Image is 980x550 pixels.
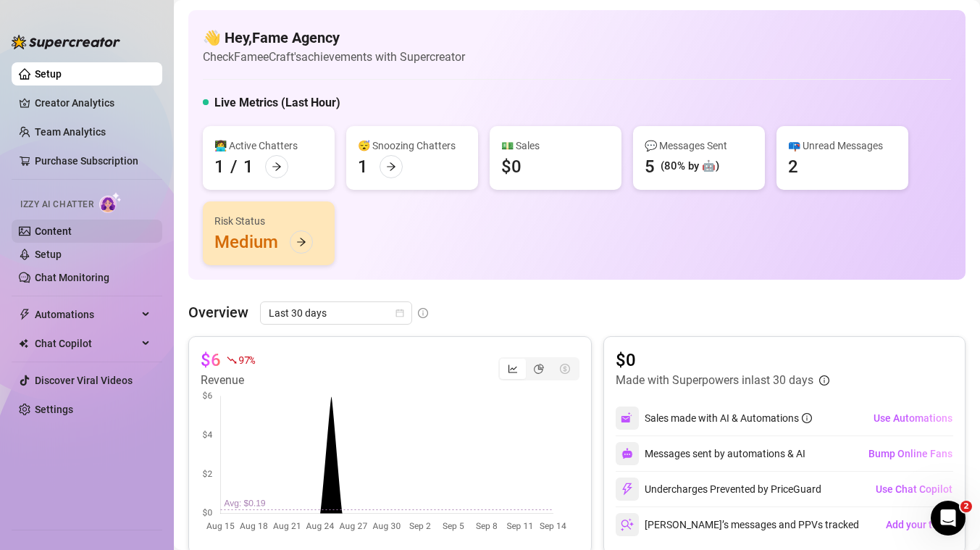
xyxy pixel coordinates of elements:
a: Chat Monitoring [35,272,109,283]
img: svg%3e [621,412,634,425]
div: Sales made with AI & Automations [645,410,812,426]
article: Check FameeCraft's achievements with Supercreator [203,48,465,66]
span: Bump Online Fans [868,448,952,459]
div: 👩‍💻 Active Chatters [214,138,323,154]
img: Chat Copilot [19,338,28,349]
button: Bump Online Fans [868,442,953,465]
a: Discover Viral Videos [35,375,133,386]
span: 2 [960,501,972,512]
div: 💬 Messages Sent [645,138,753,154]
div: segmented control [498,357,579,380]
span: Izzy AI Chatter [20,198,93,212]
span: pie-chart [534,364,544,374]
span: Automations [35,303,138,326]
a: Content [35,225,72,237]
a: Setup [35,68,62,80]
span: Add your team [886,519,952,530]
img: svg%3e [621,448,633,459]
div: 5 [645,155,655,178]
span: thunderbolt [19,309,30,320]
div: (80% by 🤖) [661,158,719,175]
article: Overview [188,301,248,323]
h4: 👋 Hey, Fame Agency [203,28,465,48]
span: arrow-right [296,237,306,247]
div: 1 [214,155,225,178]
span: fall [227,355,237,365]
article: $6 [201,349,221,372]
span: Chat Copilot [35,332,138,355]
span: 97 % [238,353,255,367]
img: svg%3e [621,483,634,496]
span: dollar-circle [560,364,570,374]
div: 1 [358,155,368,178]
a: Creator Analytics [35,91,151,114]
div: 💵 Sales [501,138,610,154]
div: 1 [243,155,254,178]
span: arrow-right [386,162,396,172]
img: logo-BBDzfeDw.svg [12,35,120,49]
a: Settings [35,404,73,415]
button: Use Chat Copilot [875,478,953,501]
a: Purchase Subscription [35,149,151,172]
iframe: Intercom live chat [931,501,966,536]
div: Undercharges Prevented by PriceGuard [616,478,821,501]
span: info-circle [819,375,829,386]
a: Team Analytics [35,126,106,138]
span: Use Automations [874,412,952,424]
a: Setup [35,249,62,260]
span: info-circle [802,413,812,423]
span: info-circle [418,308,428,318]
img: AI Chatter [99,192,122,213]
div: $0 [501,155,522,178]
span: calendar [395,309,404,317]
div: Messages sent by automations & AI [616,442,805,465]
div: 📪 Unread Messages [788,138,897,154]
article: $0 [616,349,829,372]
span: Last 30 days [269,302,403,324]
button: Add your team [885,513,953,536]
img: svg%3e [621,518,634,531]
div: 😴 Snoozing Chatters [358,138,466,154]
article: Revenue [201,372,255,389]
div: [PERSON_NAME]’s messages and PPVs tracked [616,513,859,536]
div: Risk Status [214,213,323,229]
article: Made with Superpowers in last 30 days [616,372,813,389]
h5: Live Metrics (Last Hour) [214,94,340,112]
span: arrow-right [272,162,282,172]
span: Use Chat Copilot [876,483,952,495]
div: 2 [788,155,798,178]
span: line-chart [508,364,518,374]
button: Use Automations [873,407,953,430]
